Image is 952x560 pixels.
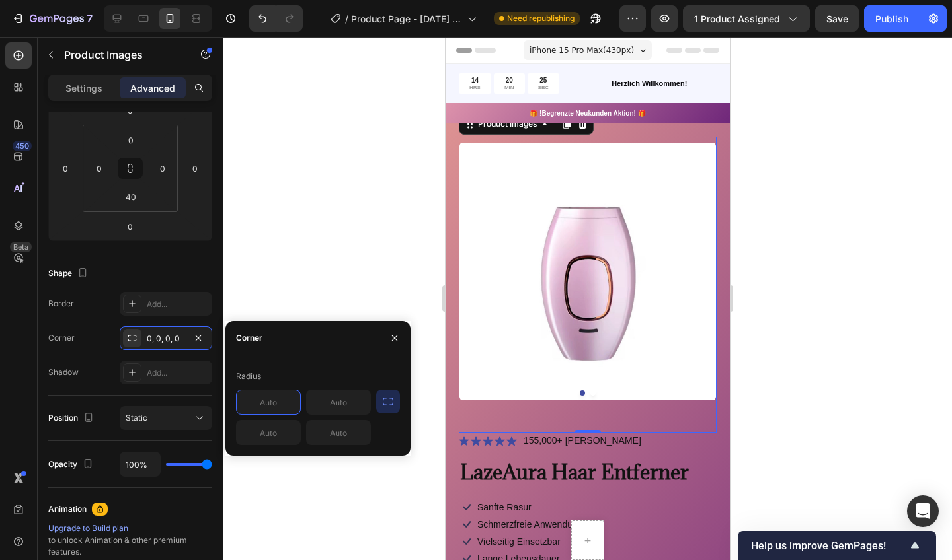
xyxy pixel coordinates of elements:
[10,242,32,252] div: Beta
[48,456,96,473] div: Opacity
[117,217,143,236] input: 0
[64,47,177,63] p: Product Images
[236,332,262,344] div: Corner
[32,516,114,528] p: Lange Lebensdauer
[120,406,212,430] button: Static
[351,12,462,26] span: Product Page - [DATE] 15:20:59
[130,81,175,95] p: Advanced
[815,5,859,32] button: Save
[507,13,575,24] span: Need republishing
[683,5,810,32] button: 1 product assigned
[147,298,209,310] div: Add...
[153,158,173,178] input: 0px
[864,5,920,32] button: Publish
[751,540,907,552] span: Help us improve GemPages!
[89,158,109,178] input: 0px
[126,413,147,423] span: Static
[147,367,209,379] div: Add...
[446,37,730,560] iframe: Design area
[751,538,923,553] button: Show survey - Help us improve GemPages!
[236,370,261,382] div: Radius
[48,503,87,515] div: Animation
[694,12,780,26] span: 1 product assigned
[48,265,91,283] div: Shape
[87,11,93,26] p: 7
[185,158,205,178] input: 0
[875,12,908,26] div: Publish
[5,5,99,32] button: 7
[48,332,75,344] div: Corner
[48,409,97,427] div: Position
[118,187,144,207] input: 40px
[48,298,74,310] div: Border
[118,130,144,150] input: 0px
[907,495,939,527] div: Open Intercom Messenger
[65,81,102,95] p: Settings
[307,390,370,414] input: Auto
[48,522,212,558] div: to unlock Animation & other premium features.
[13,141,32,151] div: 450
[237,421,300,444] input: Auto
[48,522,212,534] div: Upgrade to Build plan
[147,333,185,345] div: 0, 0, 0, 0
[345,12,348,26] span: /
[56,158,75,178] input: 0
[826,13,848,24] span: Save
[249,5,303,32] div: Undo/Redo
[48,367,79,378] div: Shadow
[237,390,300,414] input: Auto
[120,452,160,476] input: Auto
[307,421,370,444] input: Auto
